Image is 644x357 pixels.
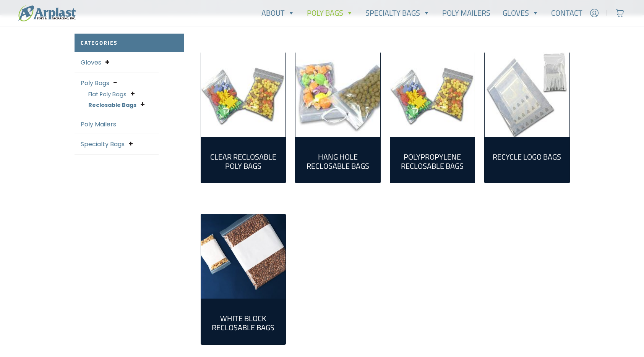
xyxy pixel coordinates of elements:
a: Visit product category Polypropylene Reclosable Bags [390,52,475,137]
h2: Hang Hole Reclosable Bags [302,152,374,171]
a: Visit product category Polypropylene Reclosable Bags [396,143,469,177]
h2: Recycle Logo Bags [491,152,563,162]
a: Visit product category Recycle Logo Bags [491,143,563,168]
h2: Clear Reclosable Poly Bags [207,152,280,171]
img: Polypropylene Reclosable Bags [390,52,475,137]
a: Visit product category Clear Reclosable Poly Bags [201,52,286,137]
a: Specialty Bags [81,140,125,149]
a: Flat Poly Bags [88,90,127,98]
a: Specialty Bags [359,5,436,21]
a: Visit product category Hang Hole Reclosable Bags [302,143,374,177]
a: Poly Bags [301,5,359,21]
a: Gloves [496,5,545,21]
img: White Block Reclosable Bags [201,214,286,299]
img: Hang Hole Reclosable Bags [295,52,380,137]
a: About [255,5,301,21]
h2: Categories [75,34,184,52]
a: Poly Mailers [81,120,116,129]
h2: Polypropylene Reclosable Bags [396,152,469,171]
a: Visit product category White Block Reclosable Bags [201,214,286,299]
img: logo [18,5,76,21]
a: Visit product category White Block Reclosable Bags [207,305,280,338]
a: Visit product category Clear Reclosable Poly Bags [207,143,280,177]
a: Contact [545,5,589,21]
span: | [606,8,608,18]
a: Gloves [81,58,101,67]
h2: White Block Reclosable Bags [207,314,280,332]
img: Recycle Logo Bags [485,52,569,137]
a: Poly Bags [81,79,109,87]
a: Visit product category Hang Hole Reclosable Bags [295,52,380,137]
a: Visit product category Recycle Logo Bags [485,52,569,137]
a: Poly Mailers [436,5,496,21]
img: Clear Reclosable Poly Bags [201,52,286,137]
a: Reclosable Bags [88,101,136,109]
